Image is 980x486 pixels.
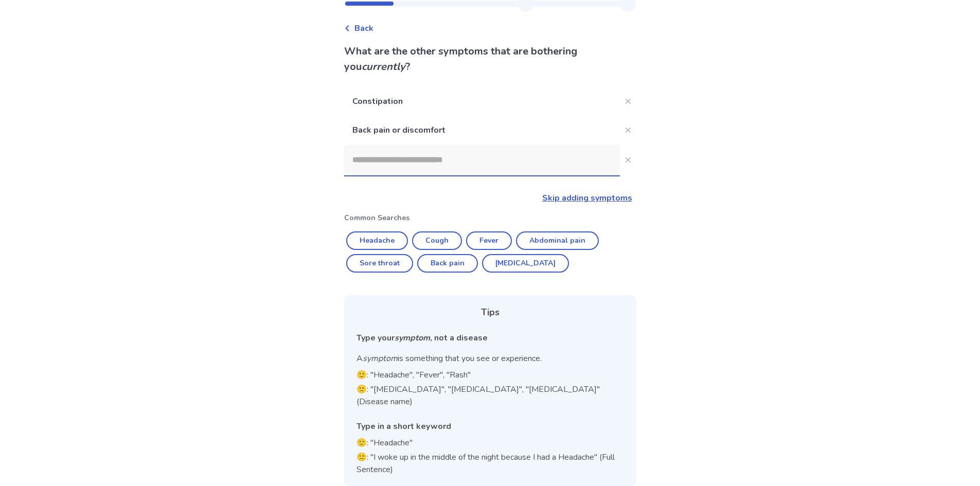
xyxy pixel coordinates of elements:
div: Type your , not a disease [357,332,624,344]
button: Abdominal pain [516,231,599,250]
p: Constipation [344,87,620,116]
button: Back pain [417,254,478,273]
button: Sore throat [346,254,413,273]
p: 🙁: "[MEDICAL_DATA]", "[MEDICAL_DATA]", "[MEDICAL_DATA]" (Disease name) [357,383,624,408]
span: Back [354,22,373,34]
p: 🙁: "I woke up in the middle of the night because I had a Headache" (Full Sentence) [357,451,624,476]
p: What are the other symptoms that are bothering you ? [344,44,636,75]
p: 🙂: "Headache", "Fever", "Rash" [357,369,624,381]
i: currently [362,60,405,74]
button: Headache [346,231,408,250]
p: 🙂: "Headache" [357,437,624,449]
div: Type in a short keyword [357,420,624,433]
p: Common Searches [344,212,636,223]
div: Tips [357,305,624,319]
button: Close [620,152,636,168]
input: Close [344,145,620,175]
button: [MEDICAL_DATA] [482,254,569,273]
p: A is something that you see or experience. [357,352,624,365]
button: Close [620,122,636,138]
a: Skip adding symptoms [542,192,632,204]
button: Close [620,93,636,110]
i: symptom [395,332,430,344]
button: Cough [412,231,462,250]
button: Fever [466,231,512,250]
p: Back pain or discomfort [344,116,620,145]
i: symptom [363,353,398,364]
